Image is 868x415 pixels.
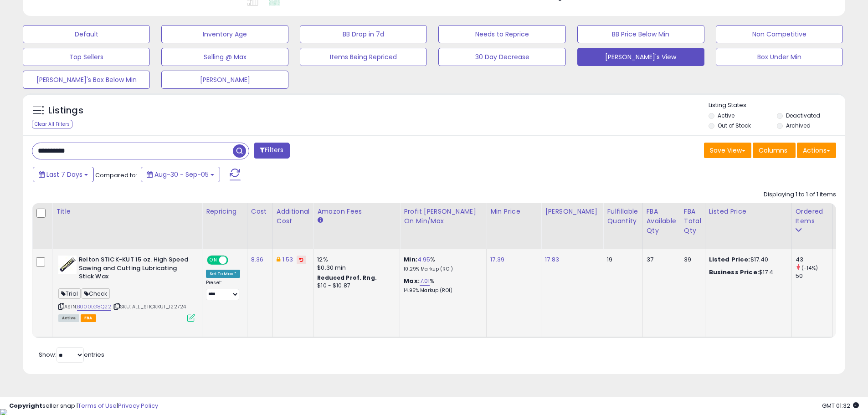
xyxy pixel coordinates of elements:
span: FBA [81,314,96,322]
div: [PERSON_NAME] [545,207,599,216]
div: $17.4 [709,268,785,277]
span: Columns [759,146,787,155]
button: Default [23,25,150,43]
div: Clear All Filters [32,120,72,128]
div: Additional Cost [277,207,310,226]
button: 30 Day Decrease [438,48,565,66]
img: 41fVD5Y76uL._SL40_.jpg [58,256,77,274]
div: seller snap | | [9,402,158,410]
a: Terms of Use [78,401,117,410]
b: Listed Price: [709,255,750,264]
div: Title [56,207,198,216]
button: [PERSON_NAME] [161,71,288,89]
div: Repricing [206,207,243,216]
div: 12% [317,256,393,264]
div: 39 [684,256,698,264]
span: All listings currently available for purchase on Amazon [58,314,79,322]
div: Ordered Items [796,207,829,226]
b: Relton STICK-KUT 15 oz. High Speed Sawing and Cutting Lubricating Stick Wax [79,256,190,283]
button: Aug-30 - Sep-05 [141,167,220,182]
p: 10.29% Markup (ROI) [404,266,479,272]
div: 19 [607,256,635,264]
label: Deactivated [786,112,820,119]
strong: Copyright [9,401,42,410]
div: Listed Price [709,207,788,216]
small: Amazon Fees. [317,216,323,225]
div: Min Price [490,207,537,216]
a: 1.53 [282,255,293,264]
b: Min: [404,255,417,264]
button: Non Competitive [716,25,843,43]
b: Reduced Prof. Rng. [317,274,377,282]
div: 37 [647,256,673,264]
button: Box Under Min [716,48,843,66]
span: Last 7 Days [46,170,82,179]
button: Actions [797,143,836,158]
label: Active [718,112,734,119]
button: Top Sellers [23,48,150,66]
b: Max: [404,277,420,285]
div: % [404,277,479,294]
button: Items Being Repriced [300,48,427,66]
a: 8.36 [251,255,264,264]
div: FBA Total Qty [684,207,701,236]
div: Amazon Fees [317,207,396,216]
span: Show: entries [39,350,104,359]
div: Displaying 1 to 1 of 1 items [764,190,836,199]
a: 4.95 [417,255,431,264]
p: 14.95% Markup (ROI) [404,287,479,294]
h5: Listings [48,104,83,117]
a: 17.83 [545,255,559,264]
button: [PERSON_NAME]'s View [577,48,704,66]
span: ON [208,256,219,264]
button: BB Price Below Min [577,25,704,43]
div: Cost [251,207,269,216]
button: Inventory Age [161,25,288,43]
div: Fulfillable Quantity [607,207,638,226]
label: Out of Stock [718,122,751,129]
a: 7.01 [420,277,430,286]
button: Last 7 Days [33,167,94,182]
button: Selling @ Max [161,48,288,66]
button: Columns [753,143,796,158]
span: Aug-30 - Sep-05 [154,170,209,179]
div: 43 [796,256,832,264]
button: Needs to Reprice [438,25,565,43]
div: $0.30 min [317,264,393,272]
small: (-14%) [801,264,818,272]
span: Trial [58,288,81,299]
th: The percentage added to the cost of goods (COGS) that forms the calculator for Min & Max prices. [400,203,487,249]
div: Preset: [206,280,240,300]
div: Set To Max * [206,270,240,278]
b: Business Price: [709,268,759,277]
button: [PERSON_NAME]'s Box Below Min [23,71,150,89]
span: Check [82,288,110,299]
a: 17.39 [490,255,504,264]
div: % [404,256,479,272]
p: Listing States: [709,101,845,110]
button: BB Drop in 7d [300,25,427,43]
span: 2025-09-14 01:32 GMT [822,401,859,410]
label: Archived [786,122,811,129]
span: | SKU: ALL_STICKKUT_122724 [113,303,186,310]
div: $10 - $10.87 [317,282,393,290]
div: ASIN: [58,256,195,321]
div: $17.40 [709,256,785,264]
a: Privacy Policy [118,401,158,410]
a: B000LG8Q22 [77,303,111,311]
span: Compared to: [95,171,137,179]
div: FBA Available Qty [647,207,676,236]
div: Profit [PERSON_NAME] on Min/Max [404,207,483,226]
div: 50 [796,272,832,280]
span: OFF [227,256,241,264]
button: Save View [704,143,751,158]
button: Filters [254,143,289,159]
